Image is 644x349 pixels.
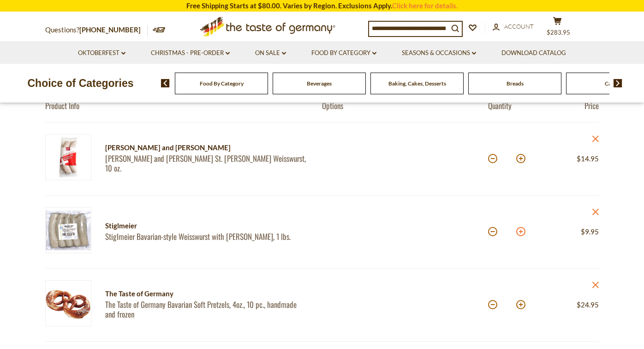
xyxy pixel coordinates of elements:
[78,48,125,58] a: Oktoberfest
[402,48,476,58] a: Seasons & Occasions
[614,79,622,87] img: next arrow
[45,24,148,36] p: Questions?
[388,80,446,87] a: Baking, Cakes, Desserts
[311,48,376,58] a: Food By Category
[504,23,534,30] span: Account
[543,17,571,40] button: $283.95
[45,134,91,180] img: Schaller and Weber Sankt Galler Wurst
[151,48,230,58] a: Christmas - PRE-ORDER
[605,80,620,87] a: Candy
[255,48,286,58] a: On Sale
[488,101,543,110] div: Quantity
[507,80,524,87] a: Breads
[501,48,566,58] a: Download Catalog
[307,80,332,87] a: Beverages
[105,232,306,241] a: Stiglmeier Bavarian-style Weisswurst with [PERSON_NAME], 1 lbs.
[105,300,306,319] a: The Taste of Germany Bavarian Soft Pretzels, 4oz., 10 pc., handmade and frozen
[105,288,306,300] div: The Taste of Germany
[200,80,244,87] a: Food By Category
[161,79,170,87] img: previous arrow
[322,101,488,110] div: Options
[577,300,599,309] span: $24.95
[581,227,599,236] span: $9.95
[493,22,534,32] a: Account
[105,153,306,173] a: [PERSON_NAME] and [PERSON_NAME] St. [PERSON_NAME] Weisswurst, 10 oz.
[45,280,91,326] img: The Taste of Germany Bavarian Soft Pretzels, 4oz., 10 pc., handmade and frozen
[105,142,306,153] div: [PERSON_NAME] and [PERSON_NAME]
[543,101,599,110] div: Price
[45,207,91,253] img: Stiglmeier Bavarian-style Weisswurst with Parsley, 1 lbs.
[45,101,322,110] div: Product Info
[79,25,141,34] a: [PHONE_NUMBER]
[392,1,458,10] a: Click here for details.
[105,220,306,232] div: Stiglmeier
[577,154,599,163] span: $14.95
[547,29,570,36] span: $283.95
